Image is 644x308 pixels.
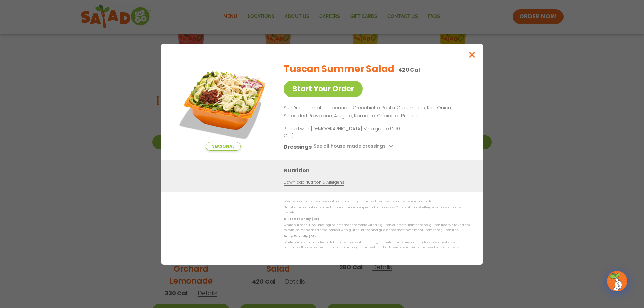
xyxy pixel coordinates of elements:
button: See all house made dressings [314,142,395,151]
button: Close modal [461,44,483,66]
strong: Dairy Friendly (DF) [284,234,315,238]
p: We are not an allergen free facility and cannot guarantee the absence of allergens in our foods. [284,199,470,204]
h3: Dressings [284,142,312,151]
img: wpChatIcon [608,272,627,291]
a: Start Your Order [284,81,363,97]
p: SunDried Tomato Tapenade, Orecchiette Pasta, Cucumbers, Red Onion, Shredded Provolone, Arugula, R... [284,104,467,120]
img: Featured product photo for Tuscan Summer Salad [176,57,270,151]
h3: Nutrition [284,166,473,174]
span: Seasonal [206,142,241,151]
h2: Tuscan Summer Salad [284,62,394,76]
strong: Gluten Friendly (GF) [284,217,319,221]
p: 420 Cal [398,66,420,74]
p: While our menu includes foods that are made without dairy, our restaurants are not dairy free. We... [284,240,470,250]
a: Download Nutrition & Allergens [284,179,344,185]
p: Paired with [DEMOGRAPHIC_DATA] Vinaigrette (270 Cal) [284,125,408,139]
p: Nutrition information is based on our standard recipes and portion sizes. Click Nutrition & Aller... [284,205,470,215]
p: While our menu includes ingredients that are made without gluten, our restaurants are not gluten ... [284,223,470,233]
